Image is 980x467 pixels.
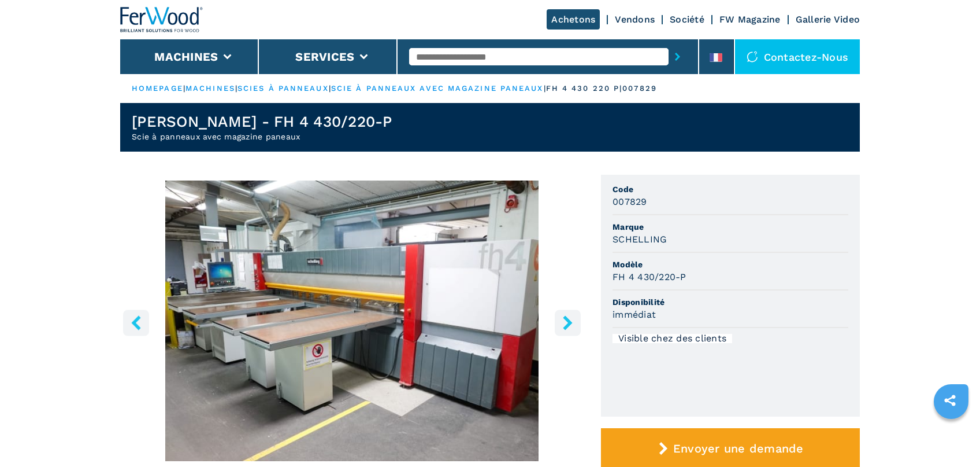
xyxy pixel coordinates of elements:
button: right-button [555,310,581,336]
a: sharethis [936,386,964,415]
span: | [183,84,185,93]
h3: SCHELLING [612,233,667,246]
button: submit-button [669,43,686,70]
img: Ferwood [120,7,203,32]
button: Services [295,50,354,64]
a: scie à panneaux avec magazine paneaux [331,84,544,93]
h2: Scie à panneaux avec magazine paneaux [132,131,392,142]
p: fh 4 430 220 p | [546,83,623,94]
iframe: Chat [931,415,971,458]
span: | [544,84,546,93]
a: Gallerie Video [796,14,860,25]
span: Code [612,183,848,195]
div: Contactez-nous [735,39,860,74]
button: left-button [123,310,149,336]
a: scies à panneaux [237,84,329,93]
p: 007829 [622,83,657,94]
a: HOMEPAGE [132,84,183,93]
img: Scie à panneaux avec magazine paneaux SCHELLING FH 4 430/220-P [120,181,584,461]
h3: 007829 [612,195,647,208]
button: Machines [154,50,218,64]
span: | [235,84,237,93]
h3: immédiat [612,308,656,321]
div: Visible chez des clients [612,334,732,343]
a: Vendons [615,14,655,25]
a: Société [670,14,704,25]
h1: [PERSON_NAME] - FH 4 430/220-P [132,112,392,131]
span: | [329,84,331,93]
a: FW Magazine [719,14,781,25]
span: Modèle [612,259,848,270]
span: Marque [612,221,848,233]
a: machines [185,84,235,93]
div: Go to Slide 1 [120,181,584,461]
img: Contactez-nous [747,51,758,62]
h3: FH 4 430/220-P [612,270,686,284]
span: Disponibilité [612,296,848,308]
span: Envoyer une demande [673,442,804,455]
a: Achetons [547,9,600,30]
